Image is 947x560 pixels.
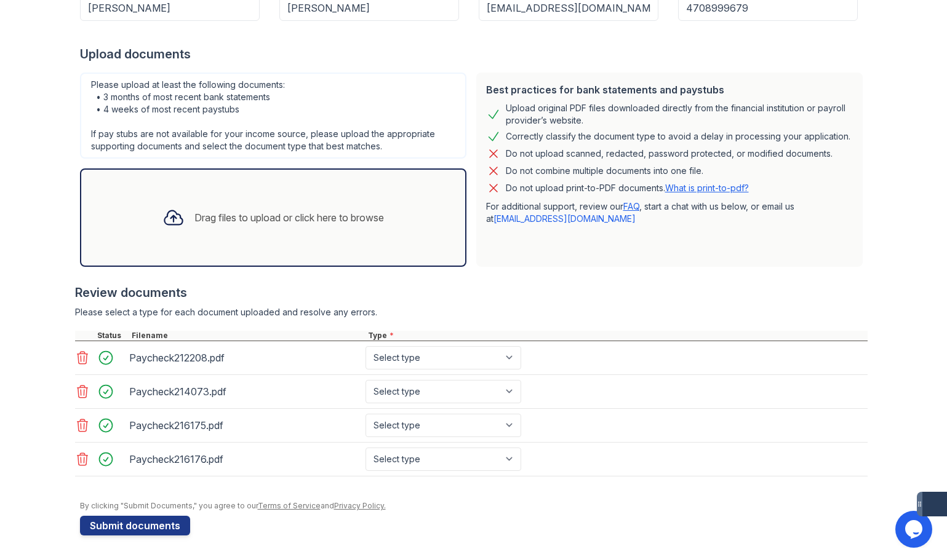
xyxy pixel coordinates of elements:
a: [EMAIL_ADDRESS][DOMAIN_NAME] [493,213,636,224]
a: Privacy Policy. [334,501,386,510]
p: Do not upload print-to-PDF documents. [506,182,749,194]
a: Terms of Service [258,501,321,510]
div: Paycheck216175.pdf [129,416,361,435]
iframe: chat widget [895,511,935,548]
button: Submit documents [80,516,190,535]
div: Status [95,331,129,341]
div: Paycheck212208.pdf [129,348,361,368]
div: Drag files to upload or click here to browse [194,210,384,225]
p: For additional support, review our , start a chat with us below, or email us at [486,200,853,225]
div: Best practices for bank statements and paystubs [486,82,853,97]
div: Please upload at least the following documents: • 3 months of most recent bank statements • 4 wee... [80,73,466,159]
div: Review documents [75,284,868,301]
a: FAQ [623,201,639,211]
div: By clicking "Submit Documents," you agree to our and [80,501,868,511]
div: Upload original PDF files downloaded directly from the financial institution or payroll provider’... [506,102,853,127]
div: Do not upload scanned, redacted, password protected, or modified documents. [506,146,833,161]
a: What is print-to-pdf? [665,183,749,193]
div: Type [366,331,868,341]
div: Paycheck216176.pdf [129,449,361,469]
div: Please select a type for each document uploaded and resolve any errors. [75,306,868,318]
div: Filename [129,331,366,341]
div: Correctly classify the document type to avoid a delay in processing your application. [506,129,850,144]
div: Upload documents [80,45,868,63]
div: Do not combine multiple documents into one file. [506,164,703,178]
div: Paycheck214073.pdf [129,382,361,401]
